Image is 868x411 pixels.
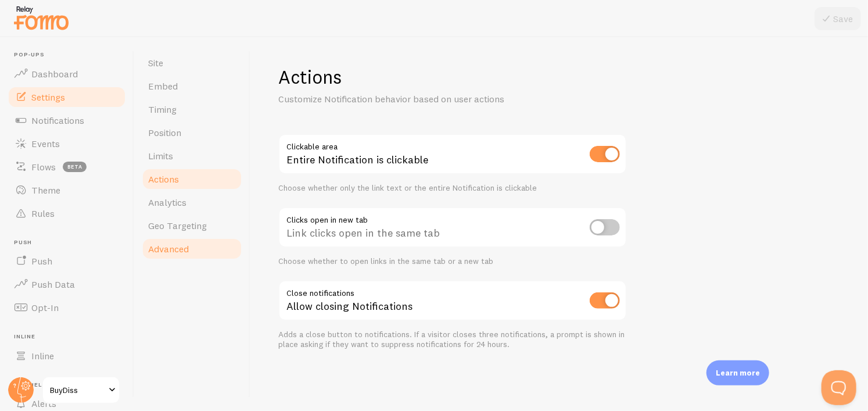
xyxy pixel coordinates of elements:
[31,350,54,362] span: Inline
[141,167,243,191] a: Actions
[141,121,243,144] a: Position
[7,132,127,155] a: Events
[14,51,127,59] span: Pop-ups
[7,109,127,132] a: Notifications
[278,330,627,350] div: Adds a close button to notifications. If a visitor closes three notifications, a prompt is shown ...
[31,68,78,80] span: Dashboard
[7,249,127,273] a: Push
[31,398,56,409] span: Alerts
[706,360,769,385] div: Learn more
[141,74,243,98] a: Embed
[12,3,70,33] img: fomo-relay-logo-orange.svg
[148,220,207,231] span: Geo Targeting
[148,196,186,208] span: Analytics
[7,202,127,225] a: Rules
[148,243,189,255] span: Advanced
[31,161,56,173] span: Flows
[716,367,760,378] p: Learn more
[148,150,173,162] span: Limits
[822,370,856,405] iframe: Help Scout Beacon - Open
[14,333,127,341] span: Inline
[31,278,75,290] span: Push Data
[141,144,243,167] a: Limits
[50,383,105,397] span: BuyDiss
[141,98,243,121] a: Timing
[278,92,557,106] p: Customize Notification behavior based on user actions
[148,127,181,138] span: Position
[14,239,127,246] span: Push
[278,256,627,267] div: Choose whether to open links in the same tab or a new tab
[148,57,163,69] span: Site
[31,91,65,103] span: Settings
[31,255,52,267] span: Push
[42,376,120,404] a: BuyDiss
[7,296,127,319] a: Opt-In
[63,162,87,172] span: beta
[31,208,55,219] span: Rules
[141,237,243,260] a: Advanced
[7,62,127,85] a: Dashboard
[278,183,627,194] div: Choose whether only the link text or the entire Notification is clickable
[31,302,59,313] span: Opt-In
[141,214,243,237] a: Geo Targeting
[7,155,127,178] a: Flows beta
[148,80,178,92] span: Embed
[31,115,84,126] span: Notifications
[7,273,127,296] a: Push Data
[148,173,179,185] span: Actions
[148,103,177,115] span: Timing
[31,184,60,196] span: Theme
[278,207,627,249] div: Link clicks open in the same tab
[141,51,243,74] a: Site
[278,65,627,89] h1: Actions
[278,134,627,176] div: Entire Notification is clickable
[278,280,627,323] div: Allow closing Notifications
[7,178,127,202] a: Theme
[141,191,243,214] a: Analytics
[7,344,127,367] a: Inline
[7,85,127,109] a: Settings
[31,138,60,149] span: Events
